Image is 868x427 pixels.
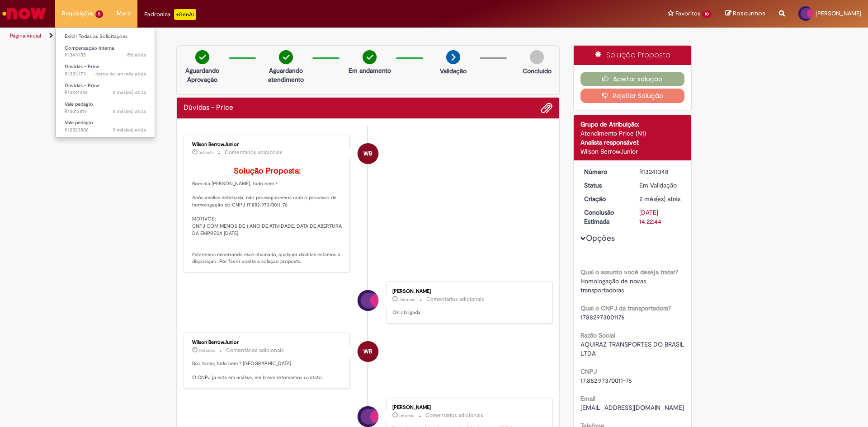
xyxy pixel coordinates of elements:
[349,66,391,75] p: Em andamento
[639,208,681,226] div: [DATE] 14:22:44
[65,119,93,126] span: Vale pedágio
[113,108,146,115] span: 4 mês(es) atrás
[1,5,47,23] img: ServiceNow
[195,50,209,64] img: check-circle-green.png
[55,27,155,138] ul: Requisições
[56,32,155,42] a: Exibir Todas as Solicitações
[65,127,146,134] span: R12323806
[541,102,552,114] button: Adicionar anexos
[358,341,378,362] div: Wilson BerrowJunior
[113,89,146,96] time: 04/07/2025 09:22:41
[199,348,215,353] time: 18/08/2025 15:03:16
[580,120,685,129] div: Grupo de Atribuição:
[180,66,224,84] p: Aguardando Aprovação
[95,10,103,18] span: 5
[580,147,685,156] div: Wilson BerrowJunior
[580,313,625,321] span: 17882973001176
[580,340,686,357] span: AQUIRAZ TRANSPORTES DO BRASIL LTDA
[733,9,765,18] span: Rascunhos
[580,404,684,412] span: [EMAIL_ADDRESS][DOMAIN_NAME]
[144,9,196,20] div: Padroniza
[192,360,343,381] p: Boa tarde, tudo bem ? [GEOGRAPHIC_DATA]. O CNPJ já está em análise, em breve retomamos contato.
[425,412,483,419] small: Comentários adicionais
[580,129,685,138] div: Atendimento Price (N1)
[577,181,633,190] dt: Status
[580,268,678,276] b: Qual o assunto você deseja tratar?
[392,405,543,410] div: [PERSON_NAME]
[392,309,543,316] p: Ok obrigada
[363,143,373,164] span: WB
[639,195,680,203] span: 2 mês(es) atrás
[639,194,681,203] div: 04/07/2025 09:22:40
[56,99,155,116] a: Aberto R13013819 : Vale pedágio
[816,9,861,17] span: [PERSON_NAME]
[56,81,155,98] a: Aberto R13241348 : Dúvidas - Price
[234,166,301,176] b: Solução Proposta:
[580,304,671,312] b: Qual o CNPJ da transportadora?
[580,89,685,103] button: Rejeitar Solução
[117,9,131,18] span: More
[113,127,146,133] time: 26/11/2024 16:18:19
[725,9,765,18] a: Rascunhos
[126,52,146,58] span: 15d atrás
[62,9,94,18] span: Requisições
[358,290,378,311] div: Guilherme Passini
[530,50,544,64] img: img-circle-grey.png
[577,167,633,176] dt: Número
[639,195,680,203] time: 04/07/2025 09:22:40
[56,118,155,135] a: Aberto R12323806 : Vale pedágio
[580,277,648,294] span: Homologação de novas transportadoras
[174,9,196,20] p: +GenAi
[192,142,343,147] div: Wilson BerrowJunior
[358,143,378,164] div: Wilson BerrowJunior
[426,296,484,303] small: Comentários adicionais
[577,208,633,226] dt: Conclusão Estimada
[226,347,284,354] small: Comentários adicionais
[225,149,283,156] small: Comentários adicionais
[399,413,414,418] time: 18/08/2025 08:53:31
[577,194,633,203] dt: Criação
[199,150,213,155] span: 3d atrás
[399,297,415,302] time: 19/08/2025 11:01:42
[95,70,146,77] span: cerca de um mês atrás
[399,297,415,302] span: 10d atrás
[56,62,155,79] a: Aberto R13311179 : Dúvidas - Price
[192,340,343,345] div: Wilson BerrowJunior
[65,108,146,115] span: R13013819
[65,101,93,108] span: Vale pedágio
[580,72,685,86] button: Aceitar solução
[580,367,597,375] b: CNPJ
[56,43,155,60] a: Aberto R13411185 : Compensação Interna
[580,376,632,385] span: 17.882.973/0011-76
[113,108,146,115] time: 07/05/2025 16:35:29
[65,82,99,89] span: Dúvidas - Price
[399,413,414,418] span: 11d atrás
[192,167,343,265] p: Bom dia [PERSON_NAME], tudo bem ? Após análise detalhada, não prosseguiremos com o processo de ho...
[358,406,378,427] div: Guilherme Passini
[65,63,99,70] span: Dúvidas - Price
[580,331,615,339] b: Razão Social
[65,70,146,78] span: R13311179
[446,50,460,64] img: arrow-next.png
[580,138,685,147] div: Analista responsável:
[10,32,41,39] a: Página inicial
[199,348,215,353] span: 10d atrás
[363,341,373,362] span: WB
[574,46,692,65] div: Solução Proposta
[440,66,467,75] p: Validação
[363,50,377,64] img: check-circle-green.png
[580,394,595,403] b: Email
[675,9,700,18] span: Favoritos
[7,28,572,44] ul: Trilhas de página
[126,52,146,58] time: 13/08/2025 17:02:14
[113,89,146,96] span: 2 mês(es) atrás
[264,66,308,84] p: Aguardando atendimento
[65,89,146,96] span: R13241348
[702,10,712,18] span: 10
[65,45,114,52] span: Compensação Interna
[184,104,233,112] h2: Dúvidas - Price Histórico de tíquete
[639,167,681,176] div: R13241348
[65,52,146,59] span: R13411185
[639,181,681,190] div: Em Validação
[523,66,552,75] p: Concluído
